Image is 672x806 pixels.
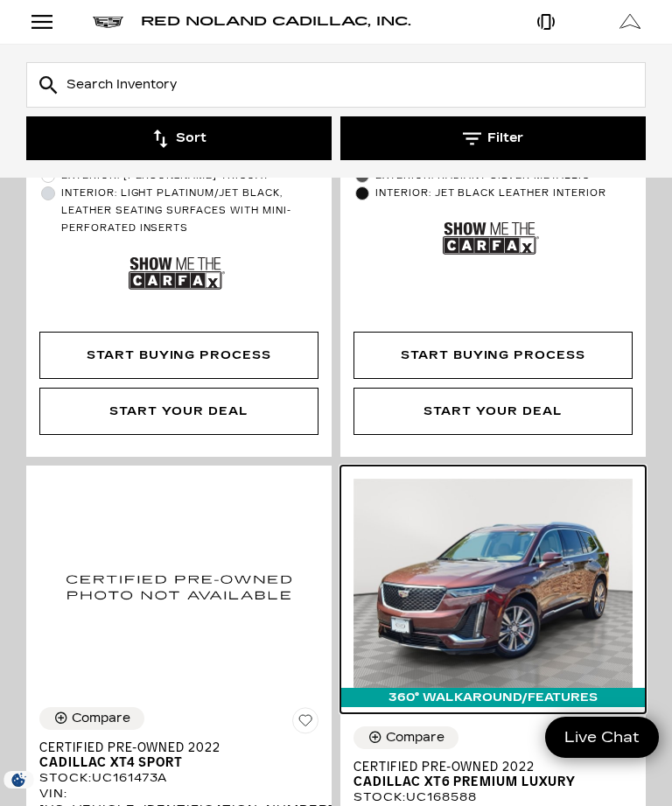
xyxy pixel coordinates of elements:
[353,332,633,379] div: Start Buying Process
[443,207,539,270] img: Show Me the CARFAX Badge
[39,479,318,694] img: 2022 Cadillac XT4 Sport
[39,388,318,435] div: Start Your Deal
[545,717,659,758] a: Live Chat
[340,116,646,160] button: Filter
[353,760,633,789] a: Certified Pre-Owned 2022Cadillac XT6 Premium Luxury
[72,711,130,726] div: Compare
[39,332,318,379] div: Start Buying Process
[353,774,619,789] span: Cadillac XT6 Premium Luxury
[340,688,646,707] div: 360° WalkAround/Features
[375,185,633,202] span: Interior: Jet Black Leather Interior
[87,346,271,365] div: Start Buying Process
[353,388,633,435] div: Start Your Deal
[556,727,648,747] span: Live Chat
[292,707,318,740] button: Save Vehicle
[129,242,225,305] img: Show Me the CARFAX Badge
[39,707,144,730] button: Compare Vehicle
[26,116,332,160] button: Sort
[353,479,633,688] img: 2022 Cadillac XT6 Premium Luxury
[109,402,248,421] div: Start Your Deal
[141,14,411,29] span: Red Noland Cadillac, Inc.
[93,16,123,28] a: Cadillac logo
[401,346,585,365] div: Start Buying Process
[353,760,619,774] span: Certified Pre-Owned 2022
[39,740,305,755] span: Certified Pre-Owned 2022
[39,770,318,786] div: Stock : UC161473A
[39,755,305,770] span: Cadillac XT4 Sport
[386,730,444,746] div: Compare
[423,402,562,421] div: Start Your Deal
[93,17,123,28] img: Cadillac logo
[141,16,411,28] a: Red Noland Cadillac, Inc.
[353,726,458,749] button: Compare Vehicle
[39,740,318,770] a: Certified Pre-Owned 2022Cadillac XT4 Sport
[26,62,646,108] input: Search Inventory
[61,185,318,237] span: Interior: Light Platinum/Jet Black, Leather seating surfaces with mini-perforated inserts
[353,789,633,805] div: Stock : UC168588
